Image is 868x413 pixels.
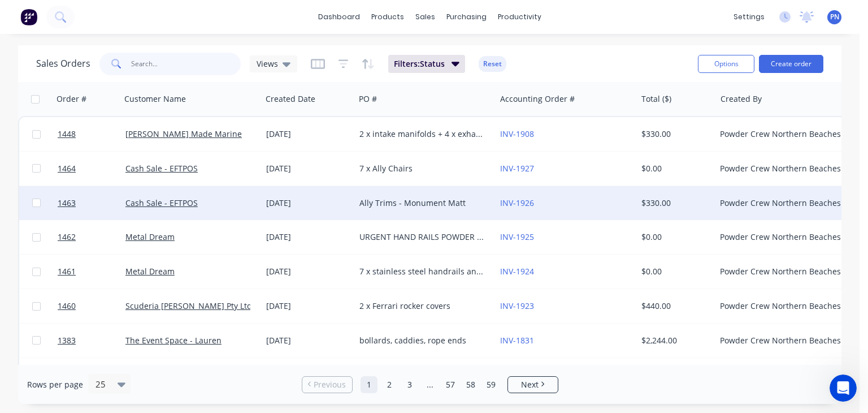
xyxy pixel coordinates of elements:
[125,231,175,242] a: Metal Dream
[58,300,76,312] span: 1460
[359,197,485,209] div: Ally Trims - Monument Matt
[720,335,845,346] div: Powder Crew Northern Beaches
[462,376,479,393] a: Page 58
[388,55,465,73] button: Filters:Status
[58,231,76,243] span: 1462
[720,128,845,140] div: Powder Crew Northern Beaches
[641,163,708,174] div: $0.00
[58,324,125,358] a: 1383
[720,266,845,277] div: Powder Crew Northern Beaches
[479,56,506,72] button: Reset
[266,163,350,174] div: [DATE]
[125,163,198,174] a: Cash Sale - EFTPOS
[401,376,418,393] a: Page 3
[500,163,534,174] a: INV-1927
[500,93,575,105] div: Accounting Order #
[58,186,125,220] a: 1463
[442,376,459,393] a: Page 57
[58,289,125,323] a: 1460
[58,266,76,277] span: 1461
[58,197,76,209] span: 1463
[58,163,76,174] span: 1464
[266,128,350,140] div: [DATE]
[641,231,708,243] div: $0.00
[830,375,857,402] iframe: Intercom live chat
[720,231,845,243] div: Powder Crew Northern Beaches
[266,300,350,312] div: [DATE]
[500,231,534,242] a: INV-1925
[394,58,445,70] span: Filters: Status
[58,128,76,140] span: 1448
[500,266,534,277] a: INV-1924
[641,300,708,312] div: $440.00
[266,335,350,346] div: [DATE]
[125,300,252,311] a: Scuderia [PERSON_NAME] Pty Ltd
[359,128,485,140] div: 2 x intake manifolds + 4 x exhaust parts
[521,379,539,390] span: Next
[266,93,315,105] div: Created Date
[313,8,366,25] a: dashboard
[759,55,823,73] button: Create order
[410,8,441,25] div: sales
[721,93,762,105] div: Created By
[830,12,839,22] span: PN
[641,128,708,140] div: $330.00
[720,197,845,209] div: Powder Crew Northern Beaches
[125,128,242,139] a: [PERSON_NAME] Made Marine
[27,379,83,390] span: Rows per page
[492,8,547,25] div: productivity
[58,117,125,151] a: 1448
[359,300,485,312] div: 2 x Ferrari rocker covers
[441,8,492,25] div: purchasing
[125,266,175,277] a: Metal Dream
[359,93,377,105] div: PO #
[257,58,278,70] span: Views
[359,163,485,174] div: 7 x Ally Chairs
[422,376,439,393] a: Jump forward
[500,300,534,311] a: INV-1923
[728,8,770,25] div: settings
[720,300,845,312] div: Powder Crew Northern Beaches
[58,255,125,289] a: 1461
[125,197,198,208] a: Cash Sale - EFTPOS
[20,8,37,25] img: Factory
[36,58,90,69] h1: Sales Orders
[125,335,222,346] a: The Event Space - Lauren
[500,335,534,346] a: INV-1831
[508,379,558,390] a: Next page
[131,53,241,75] input: Search...
[297,376,563,393] ul: Pagination
[361,376,377,393] a: Page 1 is your current page
[698,55,754,73] button: Options
[58,220,125,254] a: 1462
[641,266,708,277] div: $0.00
[641,93,671,105] div: Total ($)
[302,379,352,390] a: Previous page
[266,266,350,277] div: [DATE]
[359,335,485,346] div: bollards, caddies, rope ends
[483,376,500,393] a: Page 59
[57,93,86,105] div: Order #
[58,152,125,186] a: 1464
[366,8,410,25] div: products
[266,197,350,209] div: [DATE]
[641,335,708,346] div: $2,244.00
[641,197,708,209] div: $330.00
[314,379,346,390] span: Previous
[381,376,398,393] a: Page 2
[500,197,534,208] a: INV-1926
[720,163,845,174] div: Powder Crew Northern Beaches
[58,335,76,346] span: 1383
[124,93,186,105] div: Customer Name
[359,231,485,243] div: URGENT HAND RAILS POWDER COAT
[58,358,125,392] a: 1450
[266,231,350,243] div: [DATE]
[359,266,485,277] div: 7 x stainless steel handrails and spaces
[500,128,534,139] a: INV-1908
